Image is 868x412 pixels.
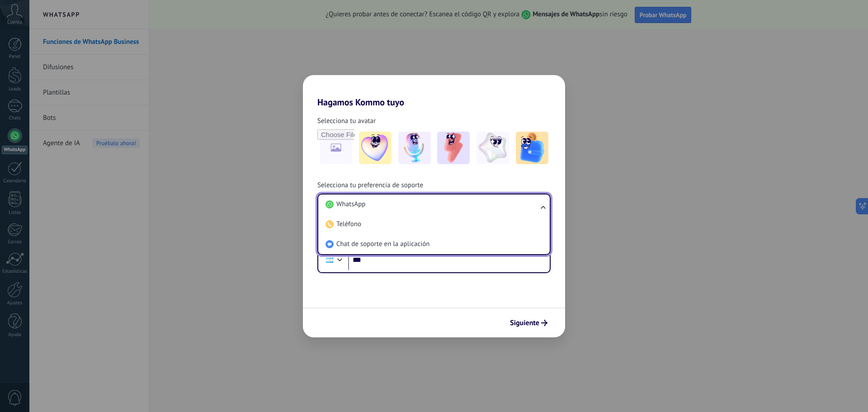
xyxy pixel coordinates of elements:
[336,220,361,229] span: Teléfono
[317,181,423,190] span: Selecciona tu preferencia de soporte
[510,320,539,326] span: Siguiente
[506,315,552,331] button: Siguiente
[336,240,429,249] span: Chat de soporte en la aplicación
[437,132,470,164] img: -3.jpeg
[359,132,392,164] img: -1.jpeg
[317,117,376,126] span: Selecciona tu avatar
[336,200,365,209] span: WhatsApp
[398,132,431,164] img: -2.jpeg
[516,132,548,164] img: -5.jpeg
[476,132,509,164] img: -4.jpeg
[303,75,565,108] h2: Hagamos Kommo tuyo
[321,251,338,270] div: Argentina: + 54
